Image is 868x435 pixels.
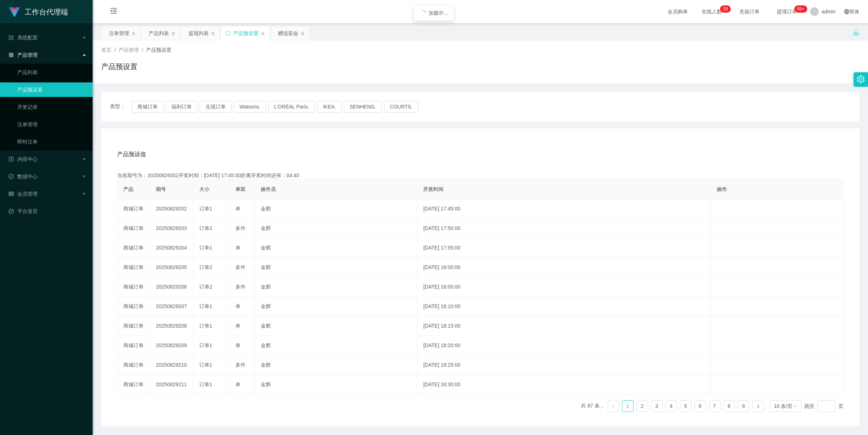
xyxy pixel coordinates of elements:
[150,277,193,297] td: 20250829206
[118,277,150,297] td: 商城订单
[738,401,749,411] a: 9
[255,297,417,316] td: 金辉
[9,9,68,14] a: 工作台代理端
[651,400,663,412] li: 3
[199,186,209,192] span: 大小
[132,101,163,112] button: 商城订单
[255,375,417,395] td: 金辉
[698,9,726,14] span: 在线人数
[255,238,417,258] td: 金辉
[9,204,87,218] a: 图标: dashboard平台首页
[709,401,720,411] a: 7
[235,245,241,251] span: 单
[9,35,38,40] span: 系统配置
[156,186,166,192] span: 期号
[150,238,193,258] td: 20250829204
[9,174,38,179] span: 数据中心
[235,362,246,368] span: 多件
[117,150,146,159] span: 产品预设值
[9,156,38,162] span: 内容中心
[235,342,241,348] span: 单
[752,400,764,412] li: 下一页
[118,297,150,316] td: 商城订单
[119,47,139,53] span: 产品管理
[101,47,111,53] span: 首页
[235,206,241,212] span: 单
[199,303,212,309] span: 订单1
[234,101,266,112] button: Watsons.
[665,400,677,412] li: 4
[255,355,417,375] td: 金辉
[417,199,711,219] td: [DATE] 17:45:00
[804,400,843,412] div: 跳至 页
[118,355,150,375] td: 商城订单
[738,400,749,412] li: 9
[150,336,193,355] td: 20250829209
[9,52,38,58] span: 产品管理
[235,303,241,309] span: 单
[199,342,212,348] span: 订单1
[199,323,212,329] span: 订单1
[235,381,241,387] span: 单
[199,284,212,290] span: 订单2
[150,199,193,219] td: 20250829202
[268,101,315,112] button: L'ORÉAL Paris.
[255,316,417,336] td: 金辉
[384,101,418,112] button: COURTS.
[17,135,87,149] a: 即时注单
[199,362,212,368] span: 订单1
[261,186,276,192] span: 操作员
[756,404,760,409] i: 图标: right
[651,401,662,411] a: 3
[110,101,132,112] span: 类型：
[199,206,212,212] span: 订单1
[417,219,711,238] td: [DATE] 17:50:00
[794,5,807,13] sup: 1013
[17,100,87,114] a: 开奖记录
[417,238,711,258] td: [DATE] 17:55:00
[118,336,150,355] td: 商城订单
[726,5,728,13] p: 9
[150,375,193,395] td: 20250829211
[150,355,193,375] td: 20250829210
[709,400,720,412] li: 7
[773,9,801,14] span: 提现订单
[723,5,726,13] p: 2
[142,47,143,53] span: /
[793,404,797,409] i: 图标: down
[680,401,691,411] a: 5
[149,26,169,40] div: 产品列表
[666,401,677,411] a: 4
[637,400,648,412] li: 2
[150,219,193,238] td: 20250829203
[9,157,14,162] i: 图标: profile
[17,117,87,132] a: 注单管理
[417,258,711,277] td: [DATE] 18:00:00
[118,258,150,277] td: 商城订单
[118,238,150,258] td: 商城订单
[118,316,150,336] td: 商城订单
[235,186,246,192] span: 单双
[199,245,212,251] span: 订单1
[417,336,711,355] td: [DATE] 18:20:00
[417,297,711,316] td: [DATE] 18:10:00
[235,323,241,329] span: 单
[255,277,417,297] td: 金辉
[101,0,126,24] i: 图标: menu-fold
[417,316,711,336] td: [DATE] 18:15:00
[9,191,14,196] i: 图标: table
[131,31,136,36] i: 图标: close
[211,31,215,36] i: 图标: close
[150,316,193,336] td: 20250829208
[101,61,137,72] h1: 产品预设置
[774,401,792,411] div: 10 条/页
[9,7,20,17] img: logo.9652507e.png
[235,264,246,270] span: 多件
[9,174,14,179] i: 图标: check-circle-o
[622,400,634,412] li: 1
[417,355,711,375] td: [DATE] 18:25:00
[114,47,116,53] span: /
[344,101,382,112] button: SENHENG.
[608,400,619,412] li: 上一页
[118,219,150,238] td: 商城订单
